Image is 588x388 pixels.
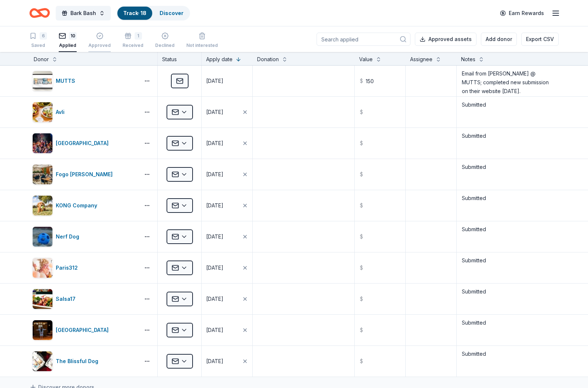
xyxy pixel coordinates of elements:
[457,160,558,189] textarea: Submitted
[155,29,175,52] button: Declined
[33,133,52,153] img: Image for Chicago Shakespeare Theater
[40,32,47,40] div: 6
[202,315,252,345] button: [DATE]
[70,9,96,18] span: Bark Bash
[206,263,223,272] div: [DATE]
[56,77,78,85] div: MUTTS
[59,43,77,48] div: Applied
[206,232,223,241] div: [DATE]
[33,227,52,247] img: Image for Nerf Dog
[117,6,190,21] button: Track· 18Discover
[56,263,81,272] div: Paris312
[202,190,252,221] button: [DATE]
[123,43,143,48] div: Received
[158,52,202,65] div: Status
[206,201,223,210] div: [DATE]
[202,221,252,252] button: [DATE]
[29,4,50,22] a: Home
[32,102,137,122] button: Image for AvliAvli
[481,33,517,46] button: Add donor
[32,320,137,340] button: Image for Steppenwolf Theatre[GEOGRAPHIC_DATA]
[415,33,476,46] button: Approved assets
[206,170,223,179] div: [DATE]
[457,253,558,282] textarea: Submitted
[59,29,77,52] button: 10Applied
[206,295,223,303] div: [DATE]
[32,226,137,247] button: Image for Nerf DogNerf Dog
[33,351,52,371] img: Image for The Blissful Dog
[56,326,112,335] div: [GEOGRAPHIC_DATA]
[32,258,137,278] button: Image for Paris312Paris312
[33,258,52,278] img: Image for Paris312
[88,43,111,48] div: Approved
[56,201,100,210] div: KONG Company
[56,295,78,303] div: Salsa17
[457,66,558,96] textarea: Email from [PERSON_NAME] @ MUTTS; completed new submission on their website [DATE].
[257,55,279,64] div: Donation
[32,289,137,309] button: Image for Salsa17Salsa17
[123,29,143,52] button: 1Received
[33,289,52,309] img: Image for Salsa17
[202,128,252,159] button: [DATE]
[56,232,82,241] div: Nerf Dog
[69,32,77,40] div: 10
[33,102,52,122] img: Image for Avli
[461,55,475,64] div: Notes
[457,347,558,376] textarea: Submitted
[410,55,432,64] div: Assignee
[56,108,67,117] div: Avli
[33,165,52,184] img: Image for Fogo de Chao
[359,55,373,64] div: Value
[206,357,223,366] div: [DATE]
[202,97,252,128] button: [DATE]
[135,32,142,40] div: 1
[521,33,559,46] button: Export CSV
[56,170,116,179] div: Fogo [PERSON_NAME]
[88,29,111,52] button: Approved
[202,159,252,190] button: [DATE]
[457,97,558,127] textarea: Submitted
[29,29,47,52] button: 6Saved
[202,346,252,377] button: [DATE]
[206,139,223,148] div: [DATE]
[155,43,175,48] div: Declined
[202,66,252,96] button: [DATE]
[457,191,558,220] textarea: Submitted
[123,10,146,16] a: Track· 18
[33,71,52,91] img: Image for MUTTS
[160,10,183,16] a: Discover
[206,55,233,64] div: Apply date
[33,320,52,340] img: Image for Steppenwolf Theatre
[457,315,558,345] textarea: Submitted
[33,196,52,215] img: Image for KONG Company
[186,43,218,48] div: Not interested
[206,108,223,117] div: [DATE]
[206,326,223,335] div: [DATE]
[32,71,137,91] button: Image for MUTTSMUTTS
[496,7,548,20] a: Earn Rewards
[206,77,223,85] div: [DATE]
[32,351,137,372] button: Image for The Blissful DogThe Blissful Dog
[186,29,218,52] button: Not interested
[32,195,137,216] button: Image for KONG CompanyKONG Company
[457,284,558,314] textarea: Submitted
[457,222,558,251] textarea: Submitted
[56,6,111,21] button: Bark Bash
[32,133,137,154] button: Image for Chicago Shakespeare Theater[GEOGRAPHIC_DATA]
[56,139,112,148] div: [GEOGRAPHIC_DATA]
[202,284,252,314] button: [DATE]
[56,357,101,366] div: The Blissful Dog
[29,43,47,48] div: Saved
[317,33,410,46] input: Search applied
[457,129,558,158] textarea: Submitted
[34,55,49,64] div: Donor
[32,164,137,185] button: Image for Fogo de ChaoFogo [PERSON_NAME]
[202,252,252,283] button: [DATE]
